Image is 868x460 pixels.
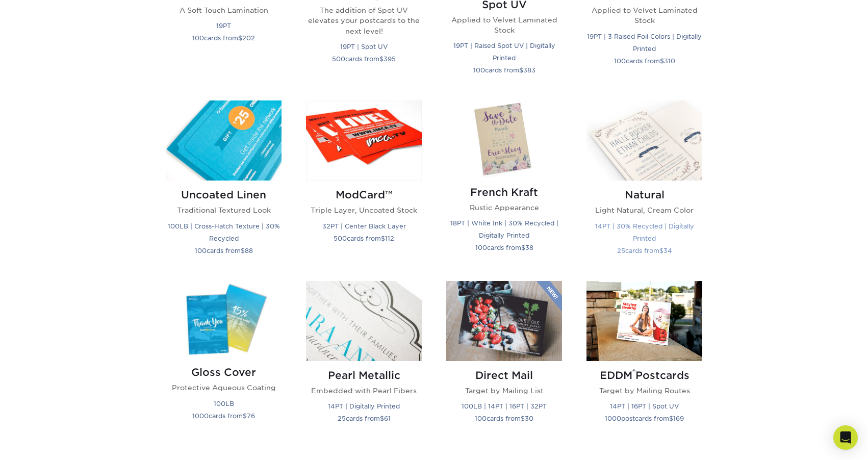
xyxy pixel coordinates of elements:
[306,100,422,181] img: ModCard™ Postcards
[245,247,253,254] span: 88
[241,247,245,254] span: $
[340,43,388,50] small: 19PT | Spot UV
[462,402,547,410] small: 100LB | 14PT | 16PT | 32PT
[385,235,394,242] span: 112
[446,100,562,177] img: French Kraft Postcards
[216,22,231,30] small: 19PT
[473,66,535,74] small: cards from
[586,281,702,441] a: Velvet w/ Raised Foil Postcards EDDM®Postcards Target by Mailing Routes 14PT | 16PT | Spot UV 100...
[384,415,391,422] span: 61
[605,415,621,422] span: 1000
[586,100,702,268] a: Natural Postcards Natural Light Natural, Cream Color 14PT | 30% Recycled | Digitally Printed 25ca...
[214,400,234,407] small: 100LB
[521,244,525,251] span: $
[247,412,255,420] span: 76
[381,235,385,242] span: $
[586,100,702,181] img: Natural Postcards
[332,55,396,63] small: cards from
[663,247,672,254] span: 34
[475,415,533,422] small: cards from
[475,244,487,251] span: 100
[306,281,422,441] a: Pearl Metallic Postcards Pearl Metallic Embedded with Pearl Fibers 14PT | Digitally Printed 25car...
[306,100,422,268] a: ModCard™ Postcards ModCard™ Triple Layer, Uncoated Stock 32PT | Center Black Layer 500cards from$112
[664,57,675,65] span: 310
[453,42,555,62] small: 19PT | Raised Spot UV | Digitally Printed
[192,34,204,42] span: 100
[243,412,247,420] span: $
[586,5,702,26] p: Applied to Velvet Laminated Stock
[446,386,562,396] p: Target by Mailing List
[192,412,209,420] span: 1000
[525,415,533,422] span: 30
[306,281,422,361] img: Pearl Metallic Postcards
[195,247,253,254] small: cards from
[446,281,562,361] img: Direct Mail Postcards
[195,247,207,254] span: 100
[306,189,422,201] h2: ModCard™
[306,205,422,215] p: Triple Layer, Uncoated Stock
[334,235,347,242] span: 500
[450,219,558,239] small: 18PT | White Ink | 30% Recycled | Digitally Printed
[586,281,702,361] img: Velvet w/ Raised Foil Postcards
[242,34,255,42] span: 202
[586,205,702,215] p: Light Natural, Cream Color
[659,247,663,254] span: $
[446,100,562,268] a: French Kraft Postcards French Kraft Rustic Appearance 18PT | White Ink | 30% Recycled | Digitally...
[338,415,391,422] small: cards from
[168,222,280,242] small: 100LB | Cross-Hatch Texture | 30% Recycled
[338,415,346,422] span: 25
[166,366,282,378] h2: Gloss Cover
[166,100,282,268] a: Uncoated Linen Postcards Uncoated Linen Traditional Textured Look 100LB | Cross-Hatch Texture | 3...
[306,5,422,36] p: The addition of Spot UV elevates your postcards to the next level!
[614,57,626,65] span: 100
[166,382,282,393] p: Protective Aqueous Coating
[166,100,282,181] img: Uncoated Linen Postcards
[537,281,562,312] img: New Product
[306,369,422,381] h2: Pearl Metallic
[380,415,384,422] span: $
[605,415,684,422] small: postcards from
[322,222,406,230] small: 32PT | Center Black Layer
[446,186,562,198] h2: French Kraft
[660,57,664,65] span: $
[3,429,87,456] iframe: Google Customer Reviews
[446,202,562,213] p: Rustic Appearance
[166,281,282,441] a: Gloss Cover Postcards Gloss Cover Protective Aqueous Coating 100LB 1000cards from$76
[166,205,282,215] p: Traditional Textured Look
[586,386,702,396] p: Target by Mailing Routes
[166,281,282,358] img: Gloss Cover Postcards
[379,55,384,63] span: $
[384,55,396,63] span: 395
[332,55,345,63] span: 500
[475,415,487,422] span: 100
[475,244,533,251] small: cards from
[473,66,485,74] span: 100
[519,66,523,74] span: $
[673,415,684,422] span: 169
[446,369,562,381] h2: Direct Mail
[669,415,673,422] span: $
[446,15,562,36] p: Applied to Velvet Laminated Stock
[192,412,255,420] small: cards from
[586,369,702,381] h2: EDDM Postcards
[192,34,255,42] small: cards from
[617,247,625,254] span: 25
[595,222,694,242] small: 14PT | 30% Recycled | Digitally Printed
[610,402,679,410] small: 14PT | 16PT | Spot UV
[166,189,282,201] h2: Uncoated Linen
[238,34,242,42] span: $
[587,33,702,53] small: 19PT | 3 Raised Foil Colors | Digitally Printed
[617,247,672,254] small: cards from
[334,235,394,242] small: cards from
[166,5,282,15] p: A Soft Touch Lamination
[446,281,562,441] a: Direct Mail Postcards Direct Mail Target by Mailing List 100LB | 14PT | 16PT | 32PT 100cards from$30
[833,425,858,450] div: Open Intercom Messenger
[328,402,400,410] small: 14PT | Digitally Printed
[523,66,535,74] span: 383
[525,244,533,251] span: 38
[306,386,422,396] p: Embedded with Pearl Fibers
[614,57,675,65] small: cards from
[632,368,635,377] sup: ®
[586,189,702,201] h2: Natural
[521,415,525,422] span: $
